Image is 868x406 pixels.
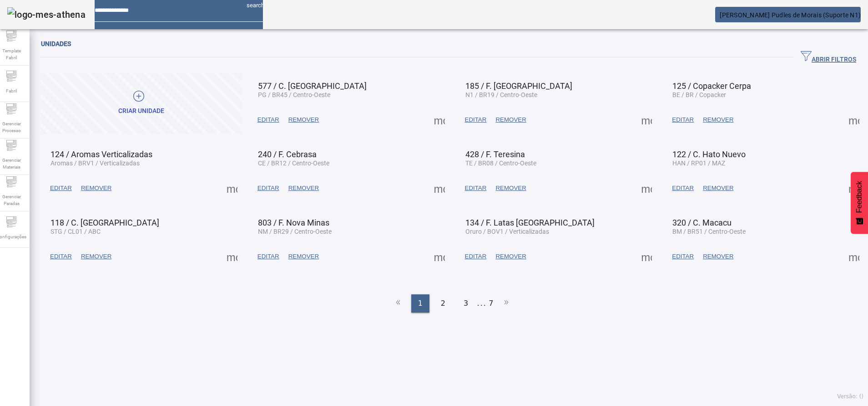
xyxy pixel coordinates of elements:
[431,180,448,196] button: Mais
[846,112,862,128] button: Mais
[698,248,738,265] button: REMOVER
[495,115,526,124] span: REMOVER
[7,7,86,22] img: logo-mes-athena
[491,248,530,265] button: REMOVER
[638,248,655,265] button: Mais
[253,180,284,196] button: EDITAR
[50,252,72,261] span: EDITAR
[703,252,733,261] span: REMOVER
[465,81,572,91] span: 185 / F. [GEOGRAPHIC_DATA]
[672,252,694,261] span: EDITAR
[284,248,323,265] button: REMOVER
[41,72,242,134] button: Criar unidade
[257,252,279,261] span: EDITAR
[465,115,487,124] span: EDITAR
[672,91,726,98] span: BE / BR / Copacker
[465,149,525,159] span: 428 / F. Teresina
[460,248,491,265] button: EDITAR
[253,112,284,128] button: EDITAR
[224,180,240,196] button: Mais
[258,149,317,159] span: 240 / F. Cebrasa
[672,228,746,235] span: BM / BR51 / Centro-Oeste
[698,112,738,128] button: REMOVER
[672,159,725,167] span: HAN / RP01 / MAZ
[284,180,323,196] button: REMOVER
[258,159,329,167] span: CE / BR12 / Centro-Oeste
[288,184,319,193] span: REMOVER
[801,51,856,64] span: ABRIR FILTROS
[258,218,329,227] span: 803 / F. Nova Minas
[667,112,698,128] button: EDITAR
[672,184,694,193] span: EDITAR
[76,248,116,265] button: REMOVER
[50,218,159,227] span: 118 / C. [GEOGRAPHIC_DATA]
[257,184,279,193] span: EDITAR
[672,81,751,91] span: 125 / Copacker Cerpa
[846,248,862,265] button: Mais
[672,218,732,227] span: 320 / C. Macacu
[703,115,733,124] span: REMOVER
[465,184,487,193] span: EDITAR
[76,180,116,196] button: REMOVER
[3,85,20,97] span: Fabril
[465,159,536,167] span: TE / BR08 / Centro-Oeste
[224,248,240,265] button: Mais
[118,107,164,116] div: Criar unidade
[288,252,319,261] span: REMOVER
[837,393,863,400] span: Versão: ()
[258,228,332,235] span: NM / BR29 / Centro-Oeste
[672,149,746,159] span: 122 / C. Hato Nuevo
[258,81,367,91] span: 577 / C. [GEOGRAPHIC_DATA]
[672,115,694,124] span: EDITAR
[460,112,491,128] button: EDITAR
[489,294,493,313] li: 7
[257,115,279,124] span: EDITAR
[793,49,863,66] button: ABRIR FILTROS
[253,248,284,265] button: EDITAR
[465,218,595,227] span: 134 / F. Latas [GEOGRAPHIC_DATA]
[855,181,863,213] span: Feedback
[81,252,111,261] span: REMOVER
[638,112,655,128] button: Mais
[50,159,140,167] span: Aromas / BRV1 / Verticalizadas
[50,149,152,159] span: 124 / Aromas Verticalizadas
[431,248,448,265] button: Mais
[638,180,655,196] button: Mais
[667,180,698,196] button: EDITAR
[258,91,330,98] span: PG / BR45 / Centro-Oeste
[667,248,698,265] button: EDITAR
[846,180,862,196] button: Mais
[465,228,549,235] span: Oruro / BOV1 / Verticalizadas
[495,184,526,193] span: REMOVER
[81,184,111,193] span: REMOVER
[50,228,101,235] span: STG / CL01 / ABC
[491,180,530,196] button: REMOVER
[477,294,486,313] li: ...
[703,184,733,193] span: REMOVER
[441,298,445,309] span: 2
[45,248,76,265] button: EDITAR
[465,252,487,261] span: EDITAR
[41,40,71,47] span: Unidades
[431,112,448,128] button: Mais
[460,180,491,196] button: EDITAR
[851,172,868,234] button: Feedback - Mostrar pesquisa
[495,252,526,261] span: REMOVER
[50,184,72,193] span: EDITAR
[288,115,319,124] span: REMOVER
[465,91,537,98] span: N1 / BR19 / Centro-Oeste
[491,112,530,128] button: REMOVER
[284,112,323,128] button: REMOVER
[698,180,738,196] button: REMOVER
[464,298,468,309] span: 3
[720,11,861,19] span: [PERSON_NAME] Pudles de Morais (Suporte N1)
[45,180,76,196] button: EDITAR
